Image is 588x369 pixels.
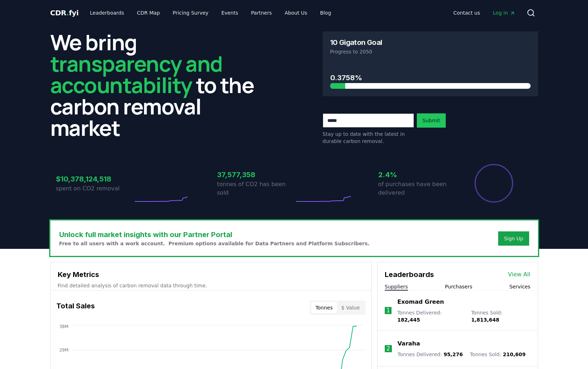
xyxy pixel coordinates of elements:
[444,352,463,357] span: 95,276
[50,31,266,138] h2: We bring to the carbon removal market
[503,352,526,357] span: 210,609
[323,130,414,145] p: Stay up to date with the latest in durable carbon removal.
[58,282,364,289] p: Find detailed analysis of carbon removal data through time.
[50,8,79,18] a: CDR.fyi
[448,6,486,19] a: Contact us
[448,6,521,19] nav: Main
[56,184,133,193] p: spent on CO2 removal
[471,309,530,323] p: Tonnes Sold :
[445,283,472,290] button: Purchasers
[59,324,68,329] tspan: 38M
[59,348,68,353] tspan: 29M
[504,235,523,242] a: Sign Up
[84,6,130,19] a: Leaderboards
[50,49,223,99] span: transparency and accountability
[56,301,95,315] h3: Total Sales
[378,169,455,180] h3: 2.4%
[387,344,390,353] p: 2
[493,9,515,16] span: Log in
[66,9,69,17] span: .
[216,6,244,19] a: Events
[386,306,390,315] p: 1
[131,6,165,19] a: CDR Map
[167,6,214,19] a: Pricing Survey
[385,269,434,280] h3: Leaderboards
[330,39,382,46] h3: 10 Gigaton Goal
[59,229,370,240] h3: Unlock full market insights with our Partner Portal
[498,231,529,246] button: Sign Up
[474,163,514,203] div: Percentage of sales delivered
[311,302,337,313] button: Tonnes
[337,302,364,313] button: $ Value
[509,283,530,290] button: Services
[330,48,531,55] p: Progress to 2050
[279,6,313,19] a: About Us
[378,180,455,197] p: of purchases have been delivered
[59,240,370,247] p: Free to all users with a work account. Premium options available for Data Partners and Platform S...
[385,283,408,290] button: Suppliers
[508,270,531,279] a: View All
[398,339,420,348] a: Varaha
[58,269,364,280] h3: Key Metrics
[417,113,446,128] button: Submit
[487,6,521,19] a: Log in
[50,9,79,17] span: CDR fyi
[398,351,463,358] p: Tonnes Delivered :
[397,309,464,323] p: Tonnes Delivered :
[470,351,526,358] p: Tonnes Sold :
[245,6,277,19] a: Partners
[397,317,420,323] span: 182,445
[330,72,531,83] h3: 0.3758%
[315,6,337,19] a: Blog
[84,6,337,19] nav: Main
[56,174,133,184] h3: $10,378,124,518
[217,169,294,180] h3: 37,577,358
[217,180,294,197] p: tonnes of CO2 has been sold
[397,298,444,306] a: Exomad Green
[471,317,499,323] span: 1,813,648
